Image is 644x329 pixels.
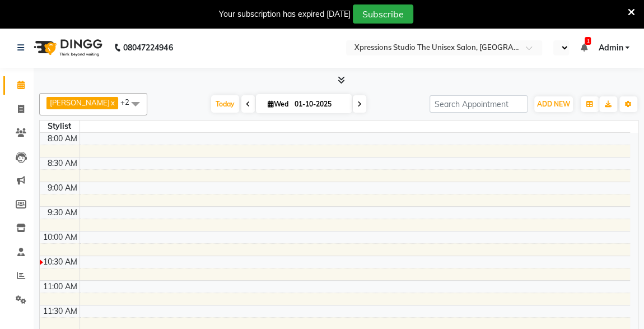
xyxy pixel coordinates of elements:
[41,305,80,317] div: 11:30 AM
[580,43,587,53] a: 1
[45,182,80,194] div: 9:00 AM
[353,4,413,24] button: Subscribe
[29,32,105,63] img: logo
[110,98,115,107] a: x
[430,95,528,113] input: Search Appointment
[41,256,80,268] div: 10:30 AM
[120,98,138,106] span: +2
[40,121,80,132] div: Stylist
[534,96,573,112] button: ADD NEW
[45,157,80,169] div: 8:30 AM
[41,281,80,293] div: 11:00 AM
[211,95,239,113] span: Today
[123,32,172,63] b: 08047224946
[537,100,570,108] span: ADD NEW
[45,207,80,219] div: 9:30 AM
[585,37,591,45] span: 1
[45,133,80,145] div: 8:00 AM
[219,8,351,20] div: Your subscription has expired [DATE]
[598,42,623,54] span: Admin
[41,231,80,243] div: 10:00 AM
[50,98,110,107] span: [PERSON_NAME]
[291,96,347,113] input: 2025-10-01
[265,100,291,108] span: Wed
